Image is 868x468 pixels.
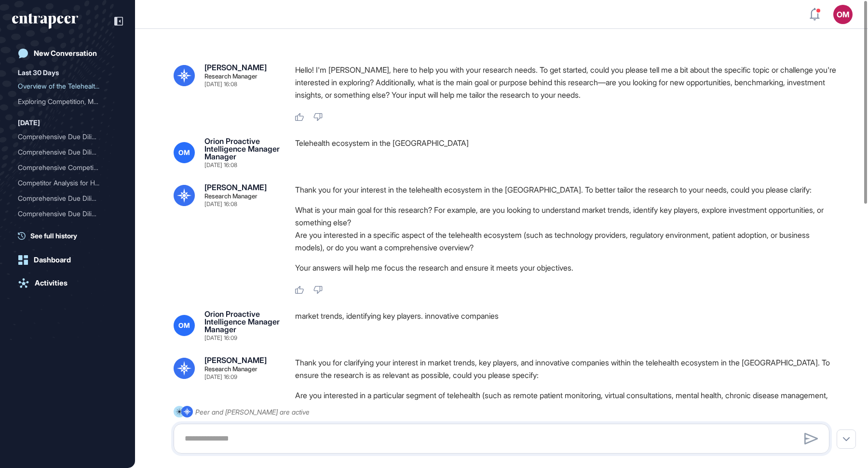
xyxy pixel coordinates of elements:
div: [PERSON_NAME] [204,356,267,364]
span: See full history [30,231,77,241]
div: Orion Proactive Intelligence Manager Manager [204,137,280,160]
div: Research Manager [204,73,258,79]
div: market trends, identifying key players. innovative companies [295,310,837,341]
div: entrapeer-logo [12,13,78,29]
div: [PERSON_NAME] [204,64,267,71]
span: OM [178,149,190,156]
div: Comprehensive Due Diligen... [18,129,109,144]
div: Exploring Competition, Market Size, and Benchmarks in the USA Digital Health Market [18,94,117,109]
a: New Conversation [12,44,123,63]
div: Comprehensive Due Diligence Competitor Intelligence Report for Cyberwhiz in Cybersecurity [18,206,117,221]
div: Comprehensive Due Diligen... [18,221,109,237]
div: Competitor Analysis for Healysense.ai and Its Global and Local Competitors [18,175,117,191]
div: Research Manager [204,366,258,372]
div: Comprehensive Due Diligence and Competitor Intelligence Report for Risk Primi in the Insurance Se... [18,221,117,237]
div: Dashboard [34,256,71,264]
div: Exploring Competition, Ma... [18,94,109,109]
div: Comprehensive Due Diligen... [18,206,109,221]
div: Activities [35,279,68,287]
div: Overview of the Telehealth Ecosystem in the USA [18,78,117,94]
p: Hello! I'm [PERSON_NAME], here to help you with your research needs. To get started, could you pl... [295,64,837,101]
li: What is your main goal for this research? For example, are you looking to understand market trend... [295,204,837,229]
p: Thank you for your interest in the telehealth ecosystem in the [GEOGRAPHIC_DATA]. To better tailo... [295,183,837,196]
p: Thank you for clarifying your interest in market trends, key players, and innovative companies wi... [295,356,837,381]
div: [DATE] 16:09 [204,335,237,341]
div: [DATE] [18,117,40,129]
a: See full history [18,231,123,241]
div: Competitor Analysis for H... [18,175,109,191]
p: Your answers will help me focus the research and ensure it meets your objectives. [295,261,837,274]
div: New Conversation [34,49,97,58]
div: Comprehensive Due Diligence and Competitor Intelligence Report for Cutehill Games [18,129,117,144]
div: Last 30 Days [18,67,59,78]
div: [PERSON_NAME] [204,183,267,191]
div: Peer and [PERSON_NAME] are active [195,406,310,418]
div: [DATE] 16:08 [204,81,237,87]
div: Telehealth ecosystem in the [GEOGRAPHIC_DATA] [295,137,837,168]
div: [DATE] 16:08 [204,162,237,168]
li: Are you interested in a particular segment of telehealth (such as remote patient monitoring, virt... [295,389,837,414]
div: Comprehensive Due Diligen... [18,144,109,160]
div: [DATE] 16:09 [204,374,237,380]
span: OM [178,322,190,329]
div: Comprehensive Competitor ... [18,160,109,175]
div: Comprehensive Due Diligence and Competitor Intelligence Report for Novocycle Tech [18,144,117,160]
div: Orion Proactive Intelligence Manager Manager [204,310,280,333]
div: Comprehensive Due Diligence and Competitor Intelligence Report for Cyberwhiz in the Cybersecurity... [18,191,117,206]
div: Comprehensive Competitor Intelligence Report for Orphex in AI-Powered Marketing Automation [18,160,117,175]
div: Comprehensive Due Diligen... [18,191,109,206]
button: OM [833,5,853,24]
div: Overview of the Telehealt... [18,78,109,94]
div: [DATE] 16:08 [204,201,237,207]
a: Dashboard [12,250,123,270]
div: Research Manager [204,193,258,199]
a: Activities [12,273,123,293]
li: Are you interested in a specific aspect of the telehealth ecosystem (such as technology providers... [295,229,837,254]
